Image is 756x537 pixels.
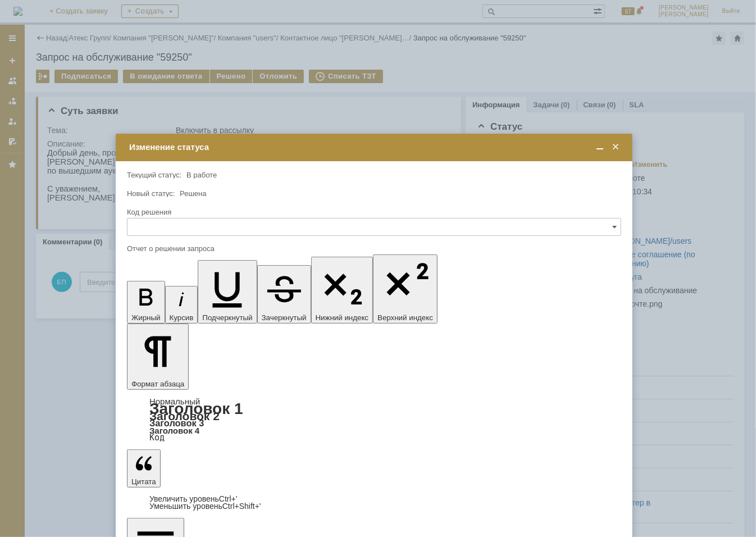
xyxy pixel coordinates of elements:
[131,477,156,486] span: Цитата
[594,142,605,152] span: Свернуть (Ctrl + M)
[127,495,621,510] div: Цитата
[257,265,311,324] button: Зачеркнутый
[373,254,438,324] button: Верхний индекс
[316,313,369,322] span: Нижний индекс
[149,426,199,435] a: Заголовок 4
[186,171,217,179] span: В работе
[149,418,204,428] a: Заголовок 3
[127,449,161,488] button: Цитата
[377,313,433,322] span: Верхний индекс
[149,502,261,511] a: Decrease
[127,189,175,198] label: Новый статус:
[149,400,243,417] a: Заголовок 1
[127,208,619,216] div: Код решения
[127,398,621,442] div: Формат абзаца
[222,502,261,511] span: Ctrl+Shift+'
[127,245,619,252] div: Отчет о решении запроса
[129,142,621,152] div: Изменение статуса
[149,409,220,422] a: Заголовок 2
[170,313,194,322] span: Курсив
[202,313,252,322] span: Подчеркнутый
[127,324,189,390] button: Формат абзаца
[149,433,165,443] a: Код
[131,380,184,388] span: Формат абзаца
[311,257,374,324] button: Нижний индекс
[219,494,238,503] span: Ctrl+'
[127,171,181,179] label: Текущий статус:
[262,313,307,322] span: Зачеркнутый
[610,142,621,152] span: Закрыть
[180,189,206,198] span: Решена
[149,397,200,406] a: Нормальный
[127,281,165,324] button: Жирный
[131,313,161,322] span: Жирный
[198,260,257,324] button: Подчеркнутый
[149,494,238,503] a: Increase
[165,286,198,324] button: Курсив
